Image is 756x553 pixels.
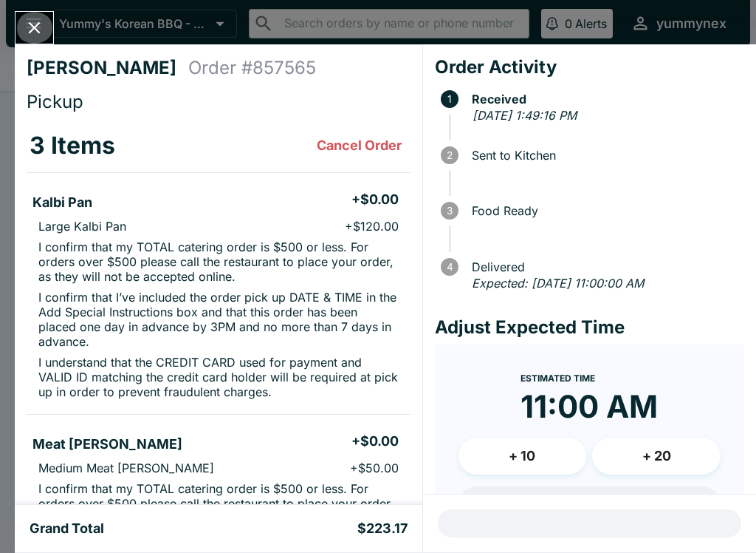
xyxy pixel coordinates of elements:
h5: Meat [PERSON_NAME] [32,435,182,453]
h4: Order Activity [435,56,744,78]
em: [DATE] 1:49:16 PM [472,108,577,123]
h5: + $0.00 [351,432,399,450]
h5: $223.17 [357,520,408,537]
em: Expected: [DATE] 11:00:00 AM [472,276,644,291]
span: Food Ready [464,204,744,217]
button: + 20 [592,438,721,475]
p: + $120.00 [345,219,399,234]
span: Received [464,92,744,106]
button: + 10 [458,438,587,475]
h4: [PERSON_NAME] [27,57,188,79]
p: I confirm that I’ve included the order pick up DATE & TIME in the Add Special Instructions box an... [38,290,399,349]
text: 4 [446,261,453,273]
h3: 3 Items [30,131,115,160]
text: 2 [447,149,453,161]
time: 11:00 AM [520,387,658,426]
text: 1 [447,93,452,105]
button: Cancel Order [311,131,408,160]
p: + $50.00 [350,461,399,475]
button: Close [16,12,53,44]
span: Sent to Kitchen [464,149,744,162]
p: I confirm that my TOTAL catering order is $500 or less. For orders over $500 please call the rest... [38,481,399,526]
span: Delivered [464,260,744,274]
p: Large Kalbi Pan [38,219,126,234]
h4: Order # 857565 [188,57,316,79]
p: I understand that the CREDIT CARD used for payment and VALID ID matching the credit card holder w... [38,355,399,399]
p: I confirm that my TOTAL catering order is $500 or less. For orders over $500 please call the rest... [38,240,399,284]
p: Medium Meat [PERSON_NAME] [38,461,214,475]
h4: Adjust Expected Time [435,316,744,339]
span: Pickup [27,91,83,112]
h5: + $0.00 [351,191,399,208]
span: Estimated Time [520,373,595,384]
h5: Kalbi Pan [32,194,92,211]
text: 3 [447,205,453,217]
h5: Grand Total [30,520,104,537]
